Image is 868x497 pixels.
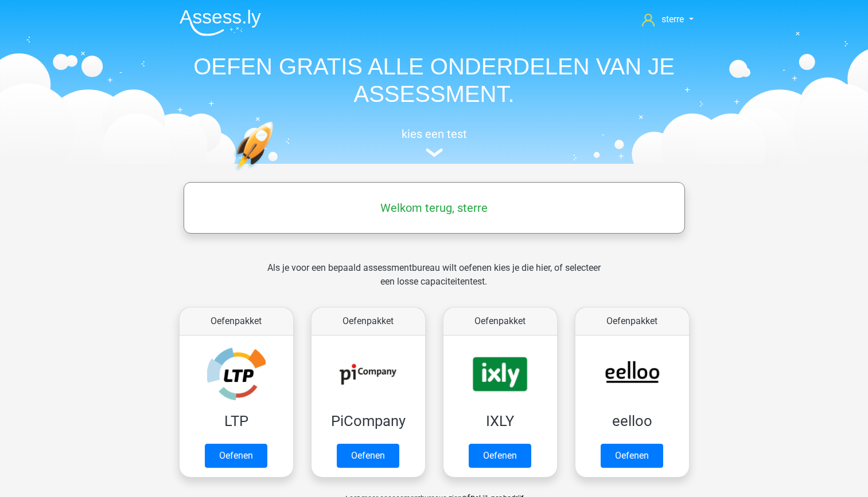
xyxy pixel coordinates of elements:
[637,13,698,26] a: sterre
[258,261,610,302] div: Als je voor een bepaald assessmentbureau wilt oefenen kies je die hier, of selecteer een losse ca...
[469,444,531,468] a: Oefenen
[426,148,443,157] img: assessment
[205,444,267,468] a: Oefenen
[170,127,698,141] h5: kies een test
[189,201,679,215] h5: Welkom terug, sterre
[170,127,698,157] a: kies een test
[337,444,399,468] a: Oefenen
[170,53,698,108] h1: OEFEN GRATIS ALLE ONDERDELEN VAN JE ASSESSMENT.
[601,444,663,468] a: Oefenen
[180,9,261,36] img: Assessly
[661,14,684,25] span: sterre
[233,121,318,225] img: oefenen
